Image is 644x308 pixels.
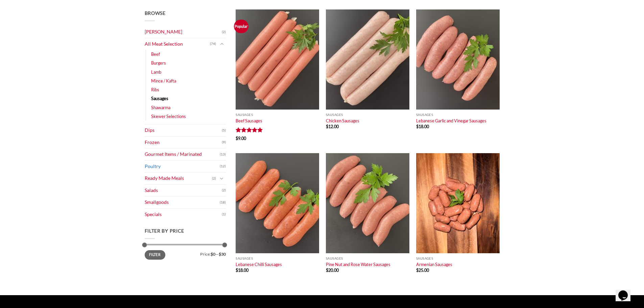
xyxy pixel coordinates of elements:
img: Lebanese-Chilli-Sausages (per 1Kg) [236,153,319,253]
span: (2) [212,173,216,184]
span: $ [416,124,419,129]
p: Sausages [326,257,409,260]
bdi: 12.00 [326,124,339,129]
span: $ [326,124,328,129]
button: Filter [145,250,165,259]
span: $ [416,267,419,273]
a: Poultry [145,161,220,172]
a: Beef Sausages [236,118,262,123]
bdi: 18.00 [236,267,248,273]
a: Lamb [151,68,161,76]
a: Salads [145,185,222,196]
span: (13) [220,149,226,160]
img: Beef Sausages [236,9,319,110]
a: Armenian Sausages [416,262,452,267]
span: $ [326,267,328,273]
span: $30 [219,252,226,257]
div: Price: — [145,250,226,256]
a: Smallgoods [145,196,220,208]
span: (1) [222,209,226,219]
a: Dips [145,124,222,136]
span: (5) [222,125,226,136]
span: Browse [145,10,166,16]
a: Burgers [151,58,166,67]
a: [PERSON_NAME] [145,26,222,38]
p: Sausages [236,113,319,117]
bdi: 20.00 [326,267,339,273]
span: (74) [210,39,216,49]
span: (12) [220,161,226,171]
span: $ [236,267,238,273]
a: All Meat Selection [145,38,210,50]
bdi: 25.00 [416,267,429,273]
a: Gourmet Items / Marinated [145,148,220,160]
a: Specials [145,209,222,220]
span: (9) [222,137,226,147]
a: Ready Made Meals [145,172,212,184]
span: $0 [211,252,215,257]
p: Sausages [416,113,500,117]
span: $ [236,136,238,141]
img: Lebanese Garlic and Vinegar Sausages [416,9,500,110]
p: Sausages [236,257,319,260]
p: Sausages [416,257,500,260]
a: Chicken Sausages [326,118,359,123]
img: Pine Nut and Rose Water Sausages [326,153,409,253]
a: Pine Nut and Rose Water Sausages [326,262,390,267]
img: Armenian Sausages [416,153,500,253]
button: Toggle [218,40,226,48]
a: Frozen [145,137,222,148]
p: Sausages [326,113,409,117]
button: Toggle [218,175,226,182]
div: Rated 5 out of 5 [236,127,263,134]
span: (2) [222,27,226,37]
iframe: chat widget [616,281,637,301]
bdi: 18.00 [416,124,429,129]
span: Filter by price [145,228,185,234]
a: Ribs [151,85,159,94]
bdi: 9.00 [236,136,246,141]
span: Rated out of 5 [236,127,263,135]
a: Lebanese Garlic and Vinegar Sausages [416,118,486,123]
a: Lebanese Chilli Sausages [236,262,282,267]
span: (18) [220,197,226,208]
span: (2) [222,185,226,195]
img: Chicken-Sausages [326,9,409,110]
a: Beef [151,50,160,58]
a: Sausages [151,94,168,103]
a: Skewer Selections [151,112,186,121]
a: Shawarma [151,103,170,112]
a: Mince / Kafta [151,76,176,85]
